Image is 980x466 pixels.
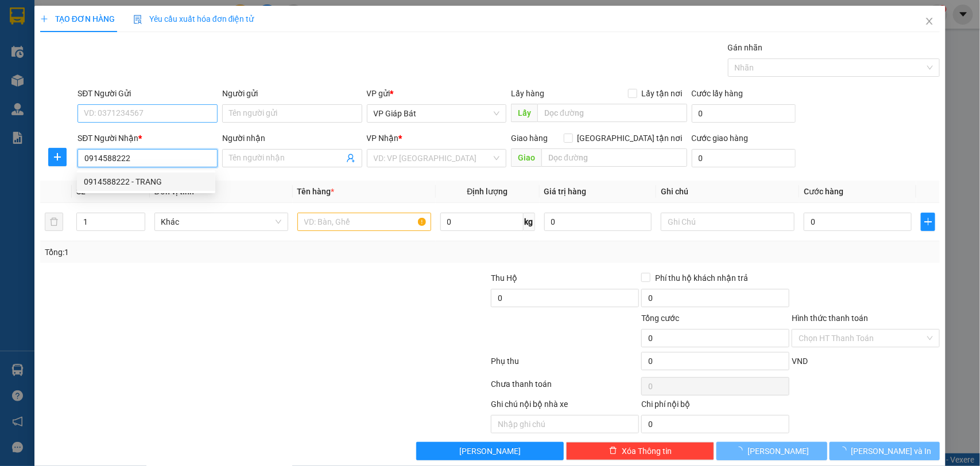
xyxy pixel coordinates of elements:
[45,246,379,259] div: Tổng: 1
[566,442,714,460] button: deleteXóa Thông tin
[490,378,641,398] div: Chưa thanh toán
[921,213,935,231] button: plus
[511,134,548,143] span: Giao hàng
[792,314,868,323] label: Hình thức thanh toán
[222,132,362,144] div: Người nhận
[661,213,795,231] input: Ghi Chú
[48,148,67,166] button: plus
[367,87,507,100] div: VP gửi
[77,173,215,191] div: 0914588222 - TRANG
[692,89,743,98] label: Cước lấy hàng
[609,447,617,456] span: delete
[641,398,789,415] div: Chi phí nội bộ
[830,442,940,460] button: [PERSON_NAME] và In
[637,87,687,100] span: Lấy tận nơi
[792,357,808,366] span: VND
[573,132,687,144] span: [GEOGRAPHIC_DATA] tận nơi
[491,415,639,433] input: Nhập ghi chú
[459,445,521,457] span: [PERSON_NAME]
[297,187,335,196] span: Tên hàng
[656,181,799,203] th: Ghi chú
[692,149,796,167] input: Cước giao hàng
[374,105,500,122] span: VP Giáp Bát
[49,152,66,162] span: plus
[544,213,652,231] input: 0
[467,187,508,196] span: Định lượng
[804,187,843,196] span: Cước hàng
[851,445,932,457] span: [PERSON_NAME] và In
[491,273,517,283] span: Thu Hộ
[78,132,218,144] div: SĐT Người Nhận
[511,104,537,122] span: Lấy
[747,445,809,457] span: [PERSON_NAME]
[76,187,86,196] span: SL
[40,14,115,24] span: TẠO ĐƠN HÀNG
[490,355,641,375] div: Phụ thu
[161,213,281,230] span: Khác
[921,217,935,226] span: plus
[537,104,687,122] input: Dọc đường
[925,17,934,26] span: close
[84,175,208,188] div: 0914588222 - TRANG
[622,445,672,457] span: Xóa Thông tin
[416,442,564,460] button: [PERSON_NAME]
[511,89,544,98] span: Lấy hàng
[692,104,796,123] input: Cước lấy hàng
[491,398,639,415] div: Ghi chú nội bộ nhà xe
[297,213,431,231] input: VD: Bàn, Ghế
[544,187,587,196] span: Giá trị hàng
[133,15,142,24] img: icon
[78,87,218,100] div: SĐT Người Gửi
[511,148,541,167] span: Giao
[650,272,753,284] span: Phí thu hộ khách nhận trả
[367,134,399,143] span: VP Nhận
[728,43,763,52] label: Gán nhãn
[839,447,851,455] span: loading
[641,314,679,323] span: Tổng cước
[735,447,747,455] span: loading
[346,154,355,163] span: user-add
[222,87,362,100] div: Người gửi
[40,15,48,23] span: plus
[524,213,535,231] span: kg
[45,213,63,231] button: delete
[913,6,946,38] button: Close
[133,14,254,24] span: Yêu cầu xuất hóa đơn điện tử
[541,148,687,167] input: Dọc đường
[716,442,827,460] button: [PERSON_NAME]
[692,134,749,143] label: Cước giao hàng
